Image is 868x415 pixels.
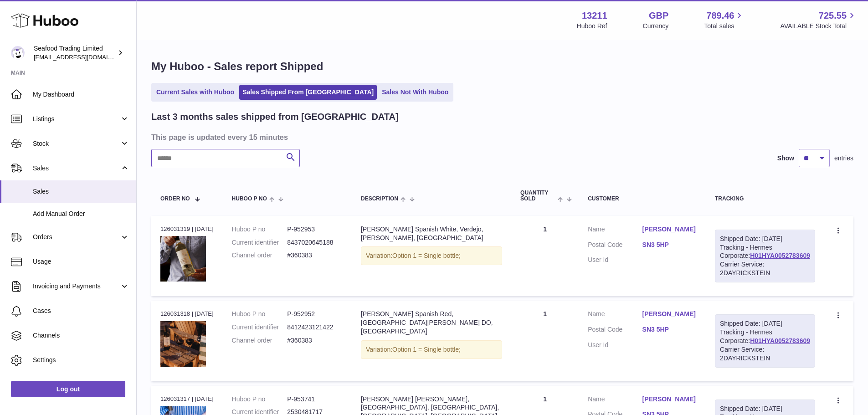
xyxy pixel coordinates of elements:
a: Current Sales with Huboo [153,85,237,100]
dt: Current identifier [232,323,288,332]
span: Description [361,196,398,202]
img: Rick-Stein-Spanish-Red.jpg [160,321,206,367]
span: AVAILABLE Stock Total [780,22,857,31]
span: [EMAIL_ADDRESS][DOMAIN_NAME] [34,53,134,61]
span: Settings [33,356,129,364]
dt: Channel order [232,251,288,260]
dt: Huboo P no [232,395,288,404]
dt: Name [588,225,642,236]
div: Tracking [715,196,815,202]
a: SN3 5HP [642,325,697,334]
span: Listings [33,115,120,123]
strong: 13211 [582,10,607,22]
div: Carrier Service: 2DAYRICKSTEIN [720,260,810,277]
div: [PERSON_NAME] Spanish Red, [GEOGRAPHIC_DATA][PERSON_NAME] DO, [GEOGRAPHIC_DATA] [361,310,502,336]
div: 126031317 | [DATE] [160,395,214,403]
dd: #360383 [287,336,343,345]
span: Order No [160,196,190,202]
dt: User Id [588,256,642,264]
dt: Huboo P no [232,225,288,234]
a: [PERSON_NAME] [642,225,697,234]
dt: Huboo P no [232,310,288,318]
span: Option 1 = Single bottle; [392,346,461,353]
span: Total sales [704,22,745,31]
div: Huboo Ref [577,22,607,31]
dt: Channel order [232,336,288,345]
span: Sales [33,187,129,196]
span: Invoicing and Payments [33,282,120,291]
a: 725.55 AVAILABLE Stock Total [780,10,857,31]
dt: Postal Code [588,241,642,251]
span: entries [834,154,853,163]
div: Seafood Trading Limited [34,44,116,61]
div: Tracking - Hermes Corporate: [715,230,815,282]
dd: P-953741 [287,395,343,404]
dd: P-952953 [287,225,343,234]
a: H01HYA0052783609 [750,337,810,344]
a: SN3 5HP [642,241,697,249]
h3: This page is updated every 15 minutes [151,132,851,142]
td: 1 [511,301,579,381]
a: H01HYA0052783609 [750,252,810,259]
div: Currency [643,22,669,31]
img: Rick-Stein-Spanish-White.jpg [160,236,206,282]
span: Cases [33,307,129,315]
span: 789.46 [706,10,734,22]
span: Stock [33,139,120,148]
div: [PERSON_NAME] Spanish White, Verdejo, [PERSON_NAME], [GEOGRAPHIC_DATA] [361,225,502,242]
a: Log out [11,381,125,397]
img: internalAdmin-13211@internal.huboo.com [11,46,25,60]
span: My Dashboard [33,90,129,99]
span: Sales [33,164,120,173]
span: Usage [33,257,129,266]
div: Customer [588,196,697,202]
dt: Name [588,395,642,406]
h1: My Huboo - Sales report Shipped [151,59,853,74]
div: Carrier Service: 2DAYRICKSTEIN [720,345,810,363]
dt: Current identifier [232,238,288,247]
div: Variation: [361,340,502,359]
div: Tracking - Hermes Corporate: [715,314,815,367]
a: 789.46 Total sales [704,10,745,31]
span: Orders [33,233,120,241]
span: Option 1 = Single bottle; [392,252,461,259]
dt: User Id [588,341,642,349]
span: Add Manual Order [33,210,129,218]
a: [PERSON_NAME] [642,310,697,318]
span: Quantity Sold [520,190,555,202]
strong: GBP [649,10,668,22]
div: Shipped Date: [DATE] [720,319,810,328]
span: Channels [33,331,129,340]
dd: 8412423121422 [287,323,343,332]
div: 126031319 | [DATE] [160,225,214,233]
td: 1 [511,216,579,296]
dt: Name [588,310,642,321]
span: Huboo P no [232,196,267,202]
h2: Last 3 months sales shipped from [GEOGRAPHIC_DATA] [151,111,399,123]
span: 725.55 [819,10,847,22]
a: Sales Shipped From [GEOGRAPHIC_DATA] [239,85,377,100]
label: Show [777,154,794,163]
dd: 8437020645188 [287,238,343,247]
dd: P-952952 [287,310,343,318]
div: 126031318 | [DATE] [160,310,214,318]
a: Sales Not With Huboo [379,85,452,100]
dt: Postal Code [588,325,642,336]
dd: #360383 [287,251,343,260]
a: [PERSON_NAME] [642,395,697,404]
div: Variation: [361,246,502,265]
div: Shipped Date: [DATE] [720,235,810,243]
div: Shipped Date: [DATE] [720,405,810,413]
